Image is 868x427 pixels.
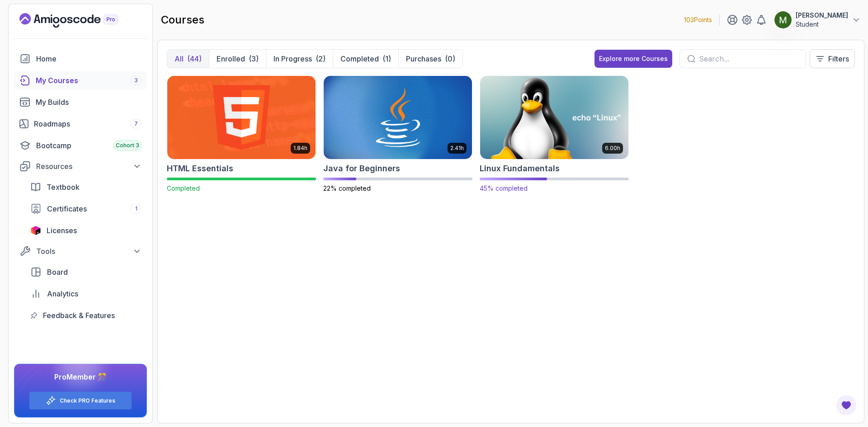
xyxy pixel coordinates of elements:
[19,13,139,28] a: Landing page
[774,11,792,28] img: user profile image
[34,118,142,129] div: Roadmaps
[47,225,77,236] span: Licenses
[828,53,849,64] p: Filters
[47,288,78,299] span: Analytics
[187,53,202,64] div: (44)
[135,205,137,212] span: 1
[316,53,325,64] div: (2)
[293,145,307,152] p: 1.84h
[25,263,147,281] a: board
[340,53,379,64] p: Completed
[14,158,147,174] button: Resources
[406,53,441,64] p: Purchases
[796,11,848,20] p: [PERSON_NAME]
[323,162,400,175] h2: Java for Beginners
[167,162,233,175] h2: HTML Essentials
[684,15,712,24] p: 103 Points
[480,75,629,193] a: Linux Fundamentals card6.00hLinux Fundamentals45% completed
[36,75,142,86] div: My Courses
[167,76,316,159] img: HTML Essentials card
[25,221,147,239] a: licenses
[835,394,857,416] button: Open Feedback Button
[450,145,464,152] p: 2.41h
[599,54,668,63] div: Explore more Courses
[36,53,142,64] div: Home
[25,285,147,303] a: analytics
[796,20,848,29] p: Student
[398,50,462,68] button: Purchases(0)
[25,306,147,324] a: feedback
[36,161,142,172] div: Resources
[217,53,245,64] p: Enrolled
[60,397,115,404] a: Check PRO Features
[14,50,147,68] a: home
[116,142,139,149] span: Cohort 3
[29,391,132,410] button: Check PRO Features
[605,145,620,152] p: 6.00h
[47,203,87,214] span: Certificates
[167,50,209,68] button: All(44)
[14,136,147,155] a: bootcamp
[134,77,138,84] span: 3
[323,75,472,193] a: Java for Beginners card2.41hJava for Beginners22% completed
[480,162,560,175] h2: Linux Fundamentals
[161,13,204,27] h2: courses
[47,267,68,277] span: Board
[476,74,632,161] img: Linux Fundamentals card
[480,184,528,192] span: 45% completed
[14,93,147,111] a: builds
[774,11,861,29] button: user profile image[PERSON_NAME]Student
[209,50,266,68] button: Enrolled(3)
[167,75,316,193] a: HTML Essentials card1.84hHTML EssentialsCompleted
[445,53,455,64] div: (0)
[14,243,147,259] button: Tools
[324,76,472,159] img: Java for Beginners card
[382,53,391,64] div: (1)
[266,50,333,68] button: In Progress(2)
[25,200,147,218] a: certificates
[134,120,138,127] span: 7
[25,178,147,196] a: textbook
[323,184,371,192] span: 22% completed
[14,115,147,133] a: roadmaps
[594,50,672,68] button: Explore more Courses
[699,53,798,64] input: Search...
[43,310,115,321] span: Feedback & Features
[249,53,259,64] div: (3)
[36,246,142,257] div: Tools
[175,53,184,64] p: All
[30,226,41,235] img: jetbrains icon
[274,53,312,64] p: In Progress
[333,50,398,68] button: Completed(1)
[810,49,855,68] button: Filters
[14,71,147,89] a: courses
[167,184,200,192] span: Completed
[36,140,142,151] div: Bootcamp
[47,182,80,192] span: Textbook
[36,97,142,108] div: My Builds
